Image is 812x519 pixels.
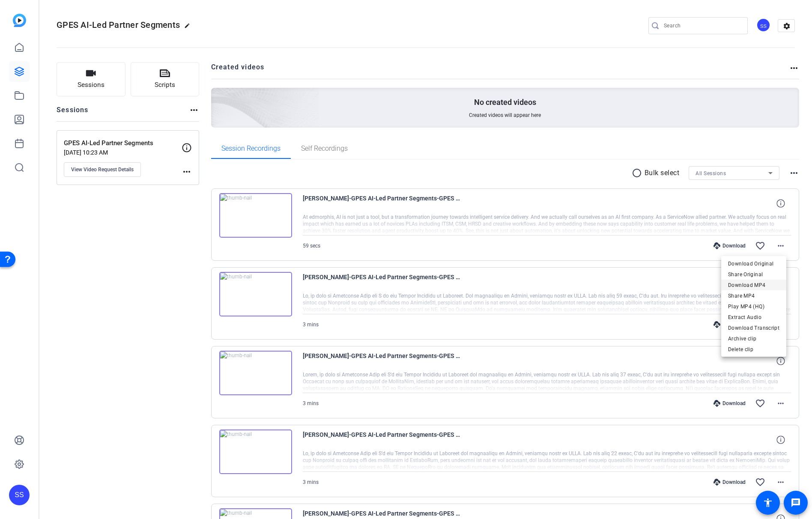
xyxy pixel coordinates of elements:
span: Delete clip [728,344,779,355]
span: Archive clip [728,334,779,344]
span: Share Original [728,269,779,280]
span: Play MP4 (HQ) [728,301,779,312]
span: Download MP4 [728,280,779,290]
span: Extract Audio [728,312,779,322]
span: Download Transcript [728,323,779,333]
span: Download Original [728,259,779,269]
span: Share MP4 [728,291,779,301]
